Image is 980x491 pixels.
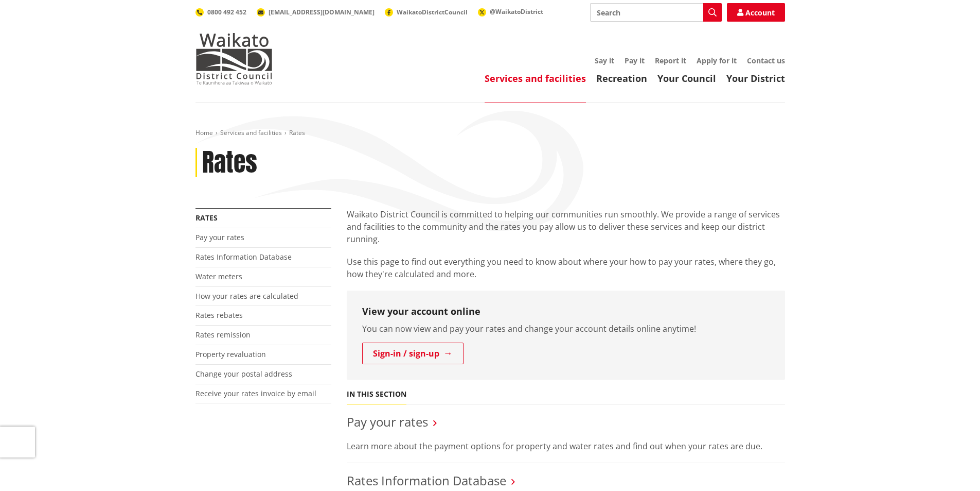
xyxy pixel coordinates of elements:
[478,7,543,16] a: @WaikatoDistrict
[347,472,506,489] a: Rates Information Database
[697,56,737,65] a: Apply for it
[727,3,785,22] a: Account
[195,349,266,359] a: Property revaluation
[195,8,246,16] a: 0800 492 452
[195,252,292,262] a: Rates Information Database
[195,272,242,281] a: Water meters
[490,7,543,16] span: @WaikatoDistrict
[347,440,785,452] p: Learn more about the payment options for property and water rates and find out when your rates ar...
[195,232,244,242] a: Pay your rates
[397,8,468,16] span: WaikatoDistrictCouncil
[385,8,468,16] a: WaikatoDistrictCouncil
[485,72,586,84] a: Services and facilities
[657,72,716,84] a: Your Council
[195,128,213,137] a: Home
[195,330,251,340] a: Rates remission
[289,128,305,137] span: Rates
[747,56,785,65] a: Contact us
[347,390,406,399] h5: In this section
[362,323,770,335] p: You can now view and pay your rates and change your account details online anytime!
[195,310,243,320] a: Rates rebates
[195,129,785,138] nav: breadcrumb
[596,72,647,84] a: Recreation
[202,148,257,178] h1: Rates
[195,369,292,379] a: Change your postal address
[362,343,464,364] a: Sign-in / sign-up
[195,33,273,84] img: Waikato District Council - Te Kaunihera aa Takiwaa o Waikato
[195,291,298,301] a: How your rates are calculated
[347,256,785,280] p: Use this page to find out everything you need to know about where your how to pay your rates, whe...
[220,128,282,137] a: Services and facilities
[195,388,316,398] a: Receive your rates invoice by email
[269,8,375,16] span: [EMAIL_ADDRESS][DOMAIN_NAME]
[590,3,722,22] input: Search input
[257,8,375,16] a: [EMAIL_ADDRESS][DOMAIN_NAME]
[726,72,785,84] a: Your District
[195,213,218,223] a: Rates
[362,306,770,317] h3: View your account online
[207,8,246,16] span: 0800 492 452
[347,413,428,430] a: Pay your rates
[595,56,614,65] a: Say it
[625,56,645,65] a: Pay it
[655,56,686,65] a: Report it
[347,208,785,245] p: Waikato District Council is committed to helping our communities run smoothly. We provide a range...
